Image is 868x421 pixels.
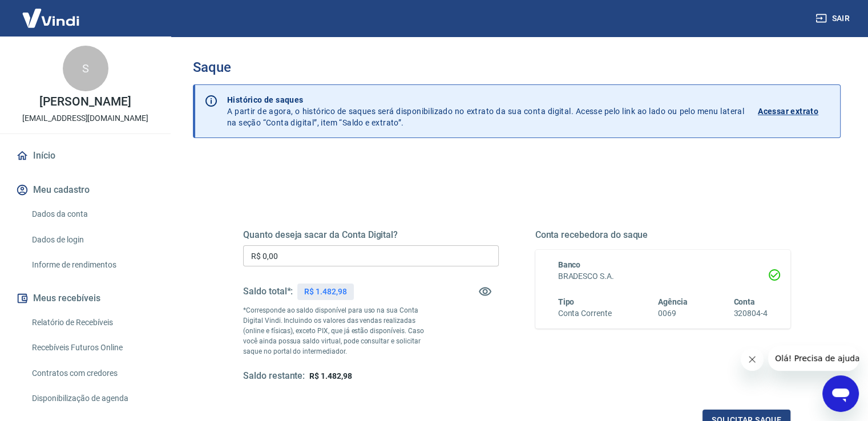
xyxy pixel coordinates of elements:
[63,46,108,91] div: S
[27,228,157,252] a: Dados de login
[22,112,148,124] p: [EMAIL_ADDRESS][DOMAIN_NAME]
[558,307,612,319] h6: Conta Corrente
[227,94,744,106] p: Histórico de saques
[309,371,352,380] span: R$ 1.482,98
[243,370,305,382] h5: Saldo restante:
[27,253,157,277] a: Informe de rendimentos
[193,59,841,75] h3: Saque
[535,229,791,241] h5: Conta recebedora do saque
[733,307,768,319] h6: 320804-4
[558,270,768,282] h6: BRADESCO S.A.
[758,94,831,128] a: Acessar extrato
[758,106,818,117] p: Acessar extrato
[39,96,131,108] p: [PERSON_NAME]
[768,346,859,371] iframe: Mensagem da empresa
[14,143,157,168] a: Início
[27,362,157,385] a: Contratos com credores
[243,286,293,297] h5: Saldo total*:
[243,229,499,241] h5: Quanto deseja sacar da Conta Digital?
[658,297,688,306] span: Agência
[7,8,96,17] span: Olá! Precisa de ajuda?
[822,375,859,412] iframe: Botão para abrir a janela de mensagens
[14,177,157,203] button: Meu cadastro
[558,297,575,306] span: Tipo
[658,307,688,319] h6: 0069
[741,348,764,371] iframe: Fechar mensagem
[558,260,581,269] span: Banco
[733,297,755,306] span: Conta
[27,203,157,226] a: Dados da conta
[14,1,88,35] img: Vindi
[227,94,744,128] p: A partir de agora, o histórico de saques será disponibilizado no extrato da sua conta digital. Ac...
[27,336,157,359] a: Recebíveis Futuros Online
[243,305,435,357] p: *Corresponde ao saldo disponível para uso na sua Conta Digital Vindi. Incluindo os valores das ve...
[27,311,157,334] a: Relatório de Recebíveis
[813,8,854,29] button: Sair
[27,387,157,410] a: Disponibilização de agenda
[304,286,346,298] p: R$ 1.482,98
[14,286,157,311] button: Meus recebíveis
